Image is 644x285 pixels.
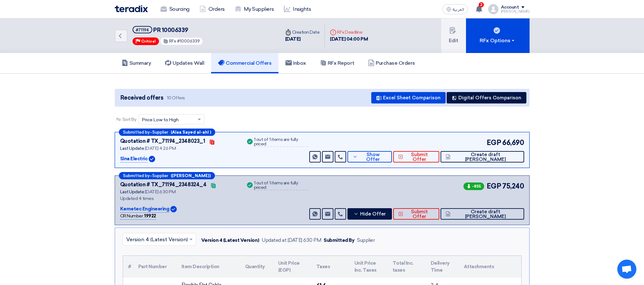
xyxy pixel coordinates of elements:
[324,237,354,244] div: Submitted By
[115,5,148,12] img: Teradix logo
[165,60,204,66] h5: Updates Wall
[330,29,368,36] div: RFx Deadline
[502,137,524,148] span: 66,690
[120,146,144,151] span: Last Update
[152,174,168,178] span: Supplier
[502,181,524,191] span: 75,240
[144,213,156,219] b: 19922
[254,181,308,190] div: 1 out of 1 items are fully priced
[115,53,158,73] a: Summary
[158,53,211,73] a: Updates Wall
[176,256,240,278] th: Item Description
[368,60,415,66] h5: Purchase Orders
[273,256,311,278] th: Unit Price (EGP)
[262,237,321,244] div: Updated at [DATE] 6:30 PM
[426,256,459,278] th: Delivery Time
[487,137,501,148] span: EGP
[441,151,524,162] button: Create draft [PERSON_NAME]
[387,256,426,278] th: Total Inc. taxes
[501,5,519,10] div: Account
[459,256,521,278] th: Attachments
[123,130,150,134] span: Submitted by
[171,174,211,178] b: ([PERSON_NAME])
[285,60,306,66] h5: Inbox
[479,2,484,7] span: 2
[201,237,259,244] div: Version 4 (Latest Version)
[120,181,207,189] div: Quotation # TX_71194_2348324_4
[122,116,136,123] span: Sort By
[405,152,434,162] span: Submit Offer
[441,208,524,220] button: Create draft [PERSON_NAME]
[279,2,316,16] a: Insights
[169,39,176,43] span: RFx
[170,206,177,212] img: Verified Account
[357,237,375,244] div: Supplier
[230,2,279,16] a: My Suppliers
[452,152,519,162] span: Create draft [PERSON_NAME]
[254,137,308,147] div: 1 out of 1 items are fully priced
[119,129,215,136] div: –
[452,209,519,219] span: Create draft [PERSON_NAME]
[447,92,526,103] button: Digital Offers Comparison
[361,53,422,73] a: Purchase Orders
[487,181,501,191] span: EGP
[120,94,163,102] span: Received offers
[360,212,386,216] span: Hide Offer
[133,256,176,278] th: Part Number
[442,4,468,14] button: العربية
[285,36,320,43] div: [DATE]
[155,2,195,16] a: Sourcing
[501,10,530,13] div: [PERSON_NAME]
[152,130,168,134] span: Supplier
[405,209,434,219] span: Submit Offer
[122,60,151,66] h5: Summary
[285,29,320,36] div: Creation Date
[120,205,169,213] p: Kemetec Engineering
[463,182,484,190] span: -855
[330,36,368,43] div: [DATE] 04:00 PM
[167,95,185,101] span: 10 Offers
[347,151,392,162] button: Show Offer
[133,26,203,34] h5: PR 10006339
[320,60,354,66] h5: RFx Report
[480,37,516,44] div: RFx Options
[349,256,387,278] th: Unit Price Inc. Taxes
[218,60,271,66] h5: Commercial Offers
[347,208,392,220] button: Hide Offer
[136,28,149,32] div: #71194
[145,146,176,151] span: [DATE] 4:26 PM
[141,39,156,43] span: Critical
[311,256,349,278] th: Taxes
[123,174,150,178] span: Submitted by
[123,256,133,278] th: #
[466,18,530,53] button: RFx Options
[120,189,144,195] span: Last Update
[149,156,155,162] img: Verified Account
[393,208,439,220] button: Submit Offer
[120,213,156,220] div: CR Number :
[145,189,175,195] span: [DATE] 6:30 PM
[313,53,361,73] a: RFx Report
[359,152,387,162] span: Show Offer
[617,260,636,279] div: Open chat
[120,195,238,202] div: Updated 4 times
[120,137,205,145] div: Quotation # TX_71194_2348023_1
[195,2,230,16] a: Orders
[488,4,498,14] img: profile_test.png
[211,53,278,73] a: Commercial Offers
[453,7,464,12] span: العربية
[371,92,446,103] button: Excel Sheet Comparison
[278,53,313,73] a: Inbox
[142,116,179,123] span: Price Low to High
[119,172,215,179] div: –
[393,151,439,162] button: Submit Offer
[441,18,466,53] button: Edit
[120,155,148,163] p: Sina Electric
[153,27,188,34] span: PR 10006339
[171,130,211,134] b: (Alaa Sayed al-ahl )
[240,256,273,278] th: Quantity
[177,39,200,43] span: #10006339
